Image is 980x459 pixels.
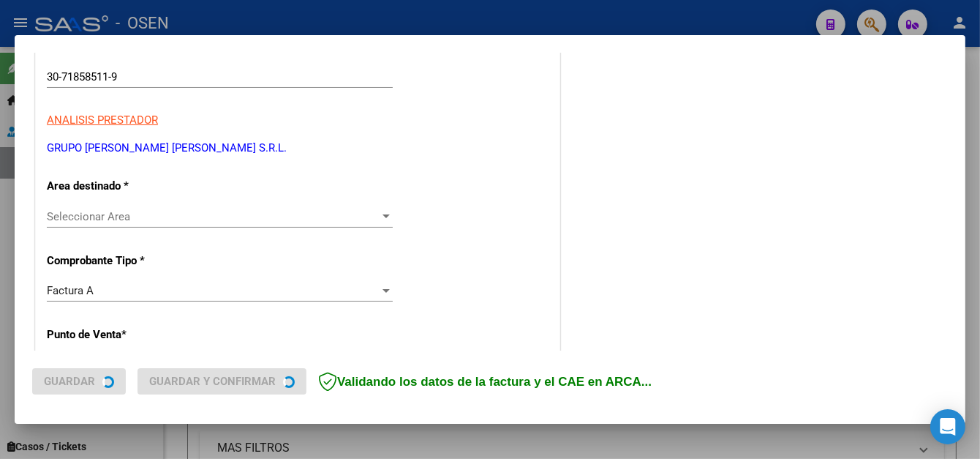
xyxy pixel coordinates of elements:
[47,284,94,297] span: Factura A
[47,113,158,127] span: ANALISIS PRESTADOR
[32,368,126,395] button: Guardar
[47,140,549,157] p: GRUPO [PERSON_NAME] [PERSON_NAME] S.R.L.
[47,210,380,223] span: Seleccionar Area
[44,375,95,388] span: Guardar
[318,375,652,389] span: Validando los datos de la factura y el CAE en ARCA...
[47,178,197,195] p: Area destinado *
[47,326,197,343] p: Punto de Venta
[930,409,965,444] div: Open Intercom Messenger
[137,368,306,395] button: Guardar y Confirmar
[149,375,276,388] span: Guardar y Confirmar
[47,253,197,269] p: Comprobante Tipo *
